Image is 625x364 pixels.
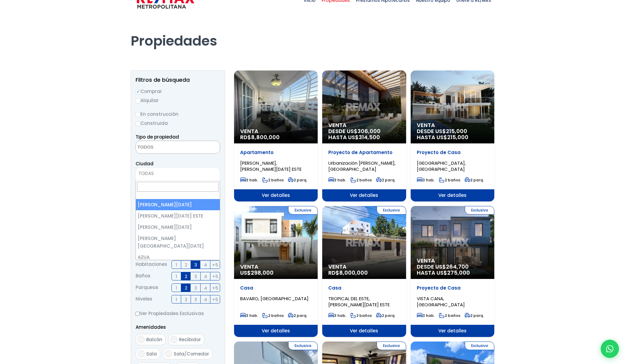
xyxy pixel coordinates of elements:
[204,261,207,269] span: 4
[234,206,318,337] a: Exclusiva Venta US$298,000 Casa BAVARO, [GEOGRAPHIC_DATA] 3 hab. 2 baños 2 parq. Ver detalles
[204,296,207,303] span: 4
[185,284,187,292] span: 2
[417,134,488,140] span: HASTA US$
[411,70,494,201] a: Venta DESDE US$215,000 HASTA US$215,000 Proyecto de Casa [GEOGRAPHIC_DATA], [GEOGRAPHIC_DATA] 3 h...
[136,233,220,252] li: [PERSON_NAME][GEOGRAPHIC_DATA][DATE]
[417,264,488,276] span: DESDE US$
[251,269,274,276] span: 298,000
[234,189,318,201] span: Ver detalles
[136,169,220,178] span: TODAS
[212,296,218,303] span: +5
[179,336,201,343] span: Recibidor
[328,134,400,140] span: HASTA US$
[136,323,220,331] p: Amenidades
[288,342,318,350] span: Exclusiva
[377,342,406,350] span: Exclusiva
[131,16,494,49] h1: Propiedades
[328,313,346,318] span: 3 hab.
[439,313,460,318] span: 2 baños
[240,160,302,172] span: [PERSON_NAME], [PERSON_NAME][DATE] ESTE
[359,133,380,141] span: 314,500
[411,206,494,337] a: Exclusiva Venta DESDE US$264,700 HASTA US$275,000 Proyecto de Casa VISTA CANA, [GEOGRAPHIC_DATA] ...
[137,182,219,192] input: Search
[446,127,467,135] span: 215,000
[328,295,390,308] span: TROPICAL DEL ESTE, [PERSON_NAME][DATE] ESTE
[194,296,197,303] span: 3
[328,264,400,270] span: Venta
[176,273,177,280] span: 1
[185,273,187,280] span: 2
[240,128,312,134] span: Venta
[136,98,140,103] input: Alquilar
[204,273,207,280] span: 4
[176,261,177,269] span: 1
[447,133,468,141] span: 215,000
[138,170,154,177] span: TODAS
[411,325,494,337] span: Ver detalles
[240,295,309,302] span: BAVARO, [GEOGRAPHIC_DATA]
[136,77,220,83] h2: Filtros de búsqueda
[465,206,494,215] span: Exclusiva
[464,177,484,183] span: 2 parq.
[174,351,209,357] span: Sala/Comedor
[136,141,195,154] textarea: Search
[464,313,484,318] span: 2 parq.
[417,122,488,128] span: Venta
[328,122,400,128] span: Venta
[417,258,488,264] span: Venta
[234,325,318,337] span: Ver detalles
[328,160,395,172] span: Urbanización [PERSON_NAME], [GEOGRAPHIC_DATA]
[417,285,488,291] p: Proyecto de Casa
[136,112,140,117] input: En construcción
[446,263,469,270] span: 264,700
[328,177,346,183] span: 3 hab.
[234,70,318,201] a: Venta RD$8,800,000 Apartamento [PERSON_NAME], [PERSON_NAME][DATE] ESTE 3 hab. 2 baños 2 parq. Ver...
[176,284,177,292] span: 1
[288,313,307,318] span: 2 parq.
[136,210,220,221] li: [PERSON_NAME][DATE] ESTE
[240,133,280,141] span: RD$
[136,88,220,95] label: Comprar
[137,336,145,343] input: Balcón
[417,270,488,276] span: HASTA US$
[240,313,258,318] span: 3 hab.
[322,325,406,337] span: Ver detalles
[136,260,167,269] span: Habitaciones
[447,269,470,276] span: 275,000
[328,269,368,276] span: RD$
[328,128,400,140] span: DESDE US$
[137,350,145,357] input: Sala
[350,313,372,318] span: 2 baños
[240,285,312,291] p: Casa
[136,283,158,292] span: Parqueos
[417,295,465,308] span: VISTA CANA, [GEOGRAPHIC_DATA]
[136,221,220,233] li: [PERSON_NAME][DATE]
[136,97,220,104] label: Alquilar
[185,296,187,303] span: 2
[146,336,162,343] span: Balcón
[350,177,372,183] span: 2 baños
[212,273,218,280] span: +5
[322,70,406,201] a: Venta DESDE US$306,000 HASTA US$314,500 Proyecto de Apartamento Urbanización [PERSON_NAME], [GEOG...
[288,177,307,183] span: 2 parq.
[165,350,172,357] input: Sala/Comedor
[136,312,140,316] input: Ver Propiedades Exclusivas
[136,160,154,167] span: Ciudad
[240,264,312,270] span: Venta
[170,336,178,343] input: Recibidor
[212,284,218,292] span: +5
[322,189,406,201] span: Ver detalles
[377,206,406,215] span: Exclusiva
[288,206,318,215] span: Exclusiva
[136,167,220,180] span: TODAS
[328,149,400,156] p: Proyecto de Apartamento
[417,149,488,156] p: Proyecto de Casa
[212,261,218,269] span: +5
[439,177,460,183] span: 2 baños
[465,342,494,350] span: Exclusiva
[262,177,284,183] span: 2 baños
[136,119,220,127] label: Construida
[194,261,197,269] span: 3
[204,284,207,292] span: 4
[357,127,381,135] span: 306,000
